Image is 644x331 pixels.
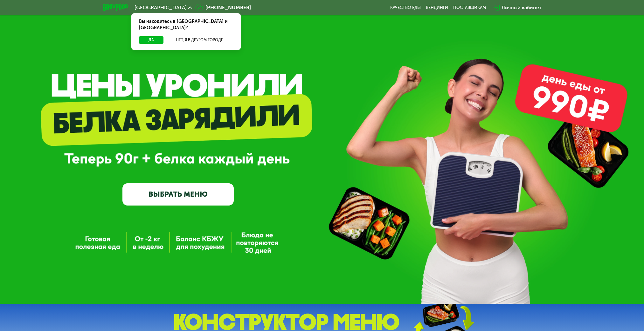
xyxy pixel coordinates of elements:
[502,4,542,11] div: Личный кабинет
[122,183,234,206] a: ВЫБРАТЬ МЕНЮ
[135,5,187,10] span: [GEOGRAPHIC_DATA]
[131,13,241,36] div: Вы находитесь в [GEOGRAPHIC_DATA] и [GEOGRAPHIC_DATA]?
[390,5,421,10] a: Качество еды
[426,5,448,10] a: Вендинги
[166,36,233,44] button: Нет, я в другом городе
[139,36,163,44] button: Да
[195,4,251,11] a: [PHONE_NUMBER]
[453,5,486,10] div: поставщикам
